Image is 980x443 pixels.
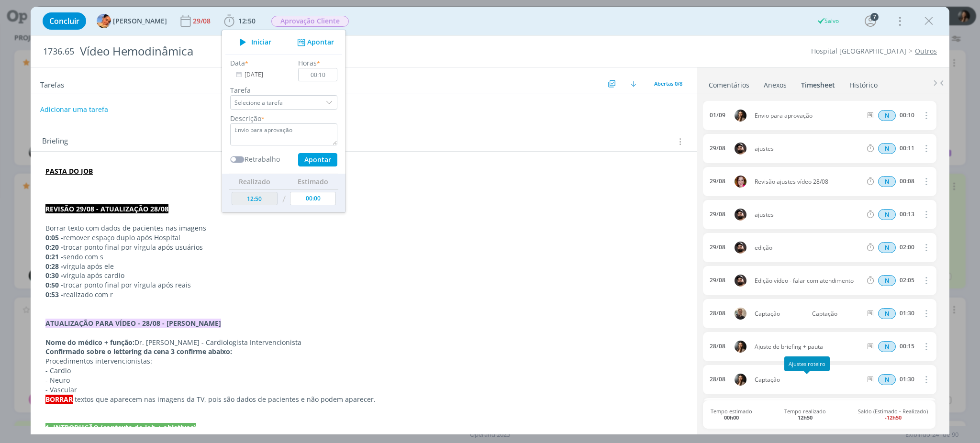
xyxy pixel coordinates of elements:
[45,166,93,176] a: PASTA DO JOB
[295,37,334,47] button: Apontar
[45,252,682,262] p: sendo com s
[863,13,878,29] button: 7
[710,145,725,152] div: 29/08
[45,252,63,261] strong: 0:21 -
[45,243,682,252] p: trocar ponto final por vírgula após usuários
[878,209,896,220] div: Horas normais
[631,81,636,87] img: arrow-down.svg
[751,344,865,350] span: Ajuste de briefing + pauta
[45,262,682,271] p: vírgula após ele
[878,341,896,352] div: Horas normais
[751,245,865,251] span: edição
[45,356,682,366] p: Procedimentos intervencionistas:
[45,233,63,242] strong: 0:05 -
[710,211,725,218] div: 29/08
[735,143,746,155] img: B
[45,347,232,356] strong: Confirmado sobre o lettering da cena 3 confirme abaixo:
[45,423,196,432] strong: 1. INTRODUÇÃO (contexto do job + objetivos)
[31,7,949,434] div: dialog
[45,290,682,299] p: realizado com r
[735,209,746,221] img: B
[735,275,746,287] img: B
[798,414,813,421] b: 12h50
[915,46,937,55] a: Outros
[40,78,64,89] span: Tarefas
[801,76,835,90] a: Timesheet
[710,178,725,185] div: 29/08
[251,39,271,45] span: Iniciar
[40,101,109,118] button: Adicionar uma tarefa
[751,146,865,152] span: ajustes
[885,414,902,421] b: -12h50
[45,395,73,404] strong: BORRAR
[113,18,167,24] span: [PERSON_NAME]
[234,35,272,49] button: Iniciar
[735,242,746,254] img: B
[878,275,896,286] div: Horas normais
[710,310,725,317] div: 28/08
[45,280,63,289] strong: 0:50 -
[878,110,896,121] span: N
[271,16,349,27] span: Aprovação Cliente
[245,154,280,164] label: Retrabalho
[751,179,865,185] span: Revisão ajustes vídeo 28/08
[900,211,914,218] div: 00:13
[735,341,746,353] img: B
[298,153,337,166] button: Apontar
[298,58,317,68] label: Horas
[280,189,288,209] td: /
[222,13,258,29] button: 12:50
[816,17,839,25] div: Salvo
[870,13,879,21] div: 7
[878,308,896,319] span: N
[710,244,725,251] div: 29/08
[45,385,682,395] p: - Vascular
[193,18,212,24] div: 29/08
[878,242,896,253] span: N
[751,212,865,218] span: ajustes
[751,311,808,317] span: Captação
[735,374,746,386] img: B
[97,14,111,28] img: L
[45,319,221,328] strong: ATUALIZAÇÃO PARA VÍDEO - 28/08 - [PERSON_NAME]
[76,40,560,63] div: Vídeo Hemodinâmica
[45,233,682,243] p: remover espaço duplo após Hospital
[238,16,256,25] span: 12:50
[900,145,914,152] div: 00:11
[45,395,682,404] p: textos que aparecem nas imagens da TV, pois são dados de pacientes e não podem aparecer.
[811,46,906,55] a: Hospital [GEOGRAPHIC_DATA]
[878,110,896,121] div: Horas normais
[735,110,746,122] img: B
[45,271,682,280] p: vírgula após cardio
[654,80,682,87] span: Abertas 0/8
[97,14,167,28] button: L[PERSON_NAME]
[710,112,725,119] div: 01/09
[229,174,280,189] th: Realizado
[900,112,914,119] div: 00:10
[878,143,896,154] div: Horas normais
[271,15,349,27] button: Aprovação Cliente
[878,209,896,220] span: N
[708,76,750,90] a: Comentários
[230,58,245,68] label: Data
[849,76,878,90] a: Histórico
[45,338,682,347] p: Dr. [PERSON_NAME] - Cardiologista Intervencionista
[45,366,682,376] p: - Cardio
[230,113,261,123] label: Descrição
[878,143,896,154] span: N
[808,311,863,317] span: Captação
[45,243,63,252] strong: 0:20 -
[900,310,914,317] div: 01:30
[784,356,830,371] div: Ajustes roteiro
[42,135,68,148] span: Briefing
[878,242,896,253] div: Horas normais
[43,46,74,57] span: 1736.65
[900,343,914,350] div: 00:15
[45,204,168,213] strong: REVISÃO 29/08 - ATUALIZAÇÃO 28/08
[711,408,752,421] span: Tempo estimado
[230,68,290,81] input: Data
[878,374,896,385] div: Horas normais
[45,338,134,347] strong: Nome do médico + função:
[764,80,787,90] div: Anexos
